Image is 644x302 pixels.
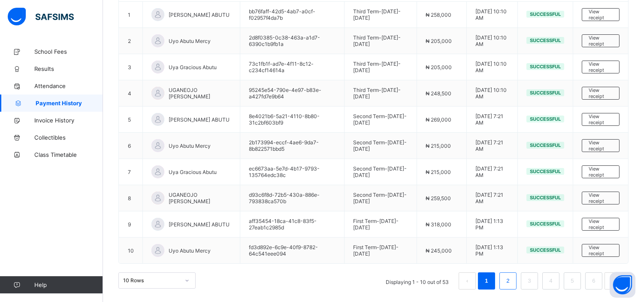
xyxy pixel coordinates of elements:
[459,272,476,290] li: 上一页
[119,107,143,133] td: 5
[34,117,103,124] span: Invoice History
[467,159,518,185] td: [DATE] 7:21 AM
[119,133,143,159] td: 6
[119,80,143,107] td: 4
[530,37,561,43] span: Successful
[605,272,622,290] button: next page
[169,143,211,149] span: Uyo Abutu Mercy
[426,64,452,70] span: ₦ 205,000
[589,192,613,204] span: View receipt
[605,272,622,290] li: 下一页
[426,90,451,97] span: ₦ 248,500
[34,281,103,288] span: Help
[169,38,211,44] span: Uyo Abutu Mercy
[530,247,561,253] span: Successful
[478,272,495,290] li: 1
[467,2,518,28] td: [DATE] 10:10 AM
[169,87,231,100] span: UGANEOJO [PERSON_NAME]
[589,87,613,99] span: View receipt
[169,192,231,204] span: UGANEOJO [PERSON_NAME]
[119,159,143,185] td: 7
[34,48,103,55] span: School Fees
[467,238,518,264] td: [DATE] 1:13 PM
[530,11,561,17] span: Successful
[123,278,180,284] div: 10 Rows
[426,221,451,228] span: ₦ 318,000
[34,65,103,72] span: Results
[119,28,143,54] td: 2
[345,28,417,54] td: Third Term - [DATE]-[DATE]
[36,100,103,107] span: Payment History
[426,38,452,44] span: ₦ 205,000
[589,218,613,230] span: View receipt
[240,185,344,211] td: d93c6f8d-72b5-430a-886e-793838ca570b
[589,113,613,125] span: View receipt
[119,185,143,211] td: 8
[530,168,561,174] span: Successful
[379,272,455,290] li: Displaying 1 - 10 out of 53
[169,247,211,254] span: Uyo Abutu Mercy
[589,166,613,178] span: View receipt
[504,275,512,287] a: 2
[169,169,217,175] span: Uya Gracious Abutu
[467,28,518,54] td: [DATE] 10:10 AM
[34,134,103,141] span: Collectibles
[345,107,417,133] td: Second Term - [DATE]-[DATE]
[499,272,517,290] li: 2
[345,54,417,80] td: Third Term - [DATE]-[DATE]
[240,54,344,80] td: 73c1fb1f-ad7e-4f11-8c12-c234cf14614a
[345,2,417,28] td: Third Term - [DATE]-[DATE]
[240,28,344,54] td: 2d8f0385-0c38-463a-a1d7-6390c1b9fb1a
[426,195,451,201] span: ₦ 259,500
[240,238,344,264] td: fd3d892e-6c9e-40f9-8782-64c541eee094
[589,35,613,47] span: View receipt
[345,185,417,211] td: Second Term - [DATE]-[DATE]
[530,64,561,70] span: Successful
[542,272,559,290] li: 4
[530,90,561,96] span: Successful
[240,80,344,107] td: 95245e54-790e-4e97-b83e-a427fd7e9b64
[240,2,344,28] td: bb76faff-42d5-4ab7-a0cf-f02957f4da7b
[426,143,451,149] span: ₦ 215,000
[426,169,451,175] span: ₦ 215,000
[34,151,103,158] span: Class Timetable
[426,12,451,18] span: ₦ 258,000
[467,185,518,211] td: [DATE] 7:21 AM
[589,9,613,21] span: View receipt
[119,54,143,80] td: 3
[530,142,561,148] span: Successful
[240,107,344,133] td: 8e4021b6-5a21-4110-8b80-31c2bf603bf9
[610,272,635,298] button: Open asap
[119,211,143,238] td: 9
[547,275,555,287] a: 4
[169,116,230,123] span: [PERSON_NAME] ABUTU
[521,272,538,290] li: 3
[589,244,613,256] span: View receipt
[589,140,613,152] span: View receipt
[345,159,417,185] td: Second Term - [DATE]-[DATE]
[585,272,602,290] li: 6
[525,275,533,287] a: 3
[345,80,417,107] td: Third Term - [DATE]-[DATE]
[240,133,344,159] td: 2b173994-eccf-4ae6-9da7-8b822571bbd5
[530,116,561,122] span: Successful
[564,272,581,290] li: 5
[8,8,74,26] img: safsims
[240,159,344,185] td: ec6673aa-5e7d-4b17-9793-135764edc38c
[426,247,452,254] span: ₦ 245,000
[467,107,518,133] td: [DATE] 7:21 AM
[345,133,417,159] td: Second Term - [DATE]-[DATE]
[426,116,451,123] span: ₦ 269,000
[34,82,103,89] span: Attendance
[119,238,143,264] td: 10
[482,275,490,287] a: 1
[467,54,518,80] td: [DATE] 10:10 AM
[467,211,518,238] td: [DATE] 1:13 PM
[530,221,561,227] span: Successful
[119,2,143,28] td: 1
[345,238,417,264] td: First Term - [DATE]-[DATE]
[467,80,518,107] td: [DATE] 10:10 AM
[467,133,518,159] td: [DATE] 7:21 AM
[169,12,230,18] span: [PERSON_NAME] ABUTU
[459,272,476,290] button: prev page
